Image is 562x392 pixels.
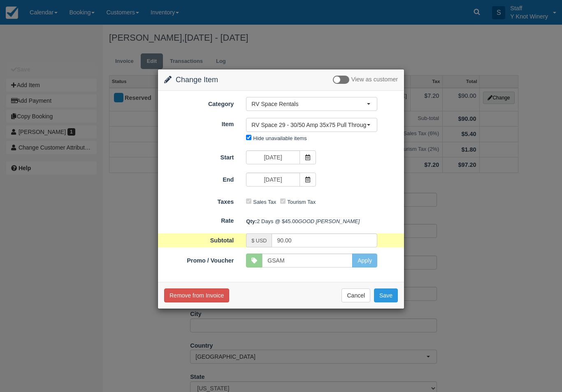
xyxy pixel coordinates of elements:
span: RV Space Rentals [251,100,367,108]
div: 2 Days @ $45.00 [240,214,404,228]
em: GOOD [PERSON_NAME] [298,218,360,224]
label: Hide unavailable items [253,135,307,141]
button: RV Space 29 - 30/50 Amp 35x75 Pull Through [246,118,377,132]
label: Taxes [158,195,240,206]
label: Sales Tax [253,199,276,205]
label: End [158,173,240,184]
small: $ USD [251,238,267,244]
button: Apply [352,254,377,267]
span: RV Space 29 - 30/50 Amp 35x75 Pull Through [251,121,367,129]
label: Start [158,150,240,162]
span: Change Item [176,76,218,84]
span: View as customer [351,76,398,83]
label: Tourism Tax [287,199,316,205]
label: Rate [158,214,240,225]
button: Save [374,288,398,302]
label: Subtotal [158,233,240,245]
label: Item [158,117,240,129]
button: RV Space Rentals [246,97,377,111]
button: Cancel [341,288,370,302]
button: Remove from Invoice [164,288,229,302]
label: Promo / Voucher [158,254,240,265]
strong: Qty [246,218,257,224]
label: Category [158,97,240,108]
